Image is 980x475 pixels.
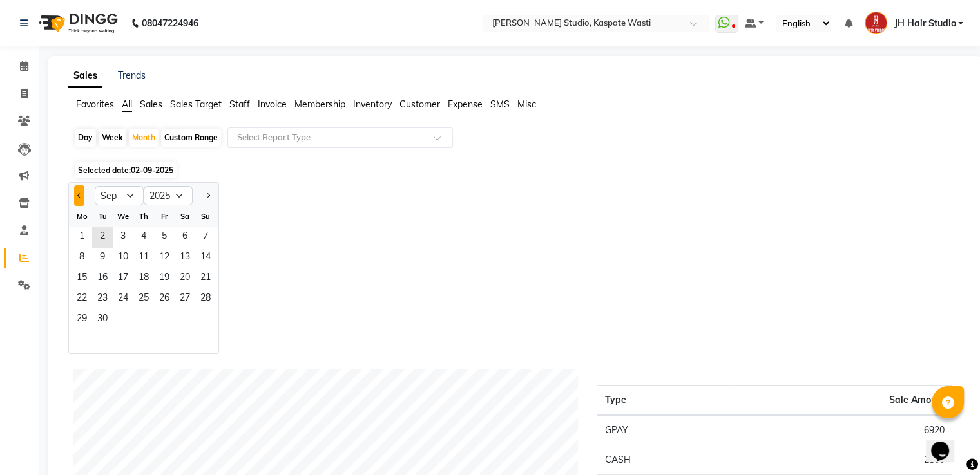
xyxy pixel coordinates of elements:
[72,310,92,330] div: Monday, September 29, 2025
[92,248,113,268] span: 9
[195,227,216,248] div: Sunday, September 7, 2025
[597,386,728,416] th: Type
[175,268,195,289] div: Saturday, September 20, 2025
[75,162,177,178] span: Selected date:
[195,289,216,310] div: Sunday, September 28, 2025
[33,5,121,41] img: logo
[448,98,483,110] span: Expense
[129,129,159,147] div: Month
[195,248,216,268] span: 14
[195,268,216,289] div: Sunday, September 21, 2025
[517,98,536,110] span: Misc
[92,310,113,330] span: 30
[597,445,728,475] td: CASH
[195,206,216,227] div: Su
[175,248,195,268] span: 13
[133,227,154,248] div: Thursday, September 4, 2025
[92,289,113,310] span: 23
[113,248,133,268] div: Wednesday, September 10, 2025
[728,386,952,416] th: Sale Amount
[490,98,510,110] span: SMS
[72,248,92,268] span: 8
[154,289,175,310] div: Friday, September 26, 2025
[170,98,222,110] span: Sales Target
[72,268,92,289] span: 15
[68,64,102,88] a: Sales
[161,129,221,147] div: Custom Range
[728,445,952,475] td: 2800
[75,129,96,147] div: Day
[133,248,154,268] span: 11
[142,5,198,41] b: 08047224946
[175,248,195,268] div: Saturday, September 13, 2025
[294,98,345,110] span: Membership
[113,206,133,227] div: We
[95,186,144,205] select: Select month
[72,310,92,330] span: 29
[154,206,175,227] div: Fr
[229,98,250,110] span: Staff
[175,227,195,248] div: Saturday, September 6, 2025
[92,248,113,268] div: Tuesday, September 9, 2025
[144,186,193,205] select: Select year
[258,98,287,110] span: Invoice
[195,289,216,310] span: 28
[131,165,173,175] span: 02-09-2025
[92,310,113,330] div: Tuesday, September 30, 2025
[72,227,92,248] div: Monday, September 1, 2025
[72,227,92,248] span: 1
[175,227,195,248] span: 6
[728,415,952,445] td: 6920
[154,289,175,310] span: 26
[133,268,154,289] span: 18
[133,227,154,248] span: 4
[92,206,113,227] div: Tu
[72,289,92,310] div: Monday, September 22, 2025
[175,289,195,310] span: 27
[865,12,887,34] img: JH Hair Studio
[195,248,216,268] div: Sunday, September 14, 2025
[113,227,133,248] span: 3
[133,289,154,310] div: Thursday, September 25, 2025
[72,248,92,268] div: Monday, September 8, 2025
[99,129,126,147] div: Week
[597,415,728,445] td: GPAY
[72,268,92,289] div: Monday, September 15, 2025
[92,268,113,289] div: Tuesday, September 16, 2025
[154,268,175,289] span: 19
[122,98,132,110] span: All
[92,227,113,248] span: 2
[894,17,956,30] span: JH Hair Studio
[92,268,113,289] span: 16
[133,289,154,310] span: 25
[76,98,114,110] span: Favorites
[140,98,162,110] span: Sales
[118,70,146,81] a: Trends
[175,289,195,310] div: Saturday, September 27, 2025
[72,289,92,310] span: 22
[133,248,154,268] div: Thursday, September 11, 2025
[195,227,216,248] span: 7
[113,289,133,310] span: 24
[113,268,133,289] div: Wednesday, September 17, 2025
[154,268,175,289] div: Friday, September 19, 2025
[154,227,175,248] div: Friday, September 5, 2025
[113,268,133,289] span: 17
[113,289,133,310] div: Wednesday, September 24, 2025
[353,98,392,110] span: Inventory
[72,206,92,227] div: Mo
[113,248,133,268] span: 10
[92,289,113,310] div: Tuesday, September 23, 2025
[203,185,213,206] button: Next month
[175,268,195,289] span: 20
[175,206,195,227] div: Sa
[133,206,154,227] div: Th
[92,227,113,248] div: Tuesday, September 2, 2025
[154,227,175,248] span: 5
[399,98,440,110] span: Customer
[154,248,175,268] span: 12
[926,424,967,462] iframe: chat widget
[195,268,216,289] span: 21
[74,185,84,206] button: Previous month
[154,248,175,268] div: Friday, September 12, 2025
